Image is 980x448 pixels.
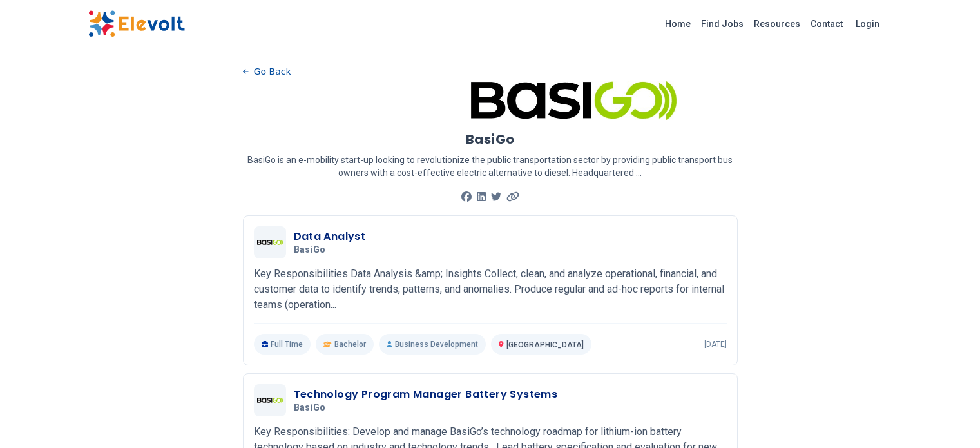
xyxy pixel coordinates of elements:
[254,334,311,355] p: Full Time
[257,240,283,245] img: BasiGo
[254,226,727,355] a: BasiGoData AnalystBasiGoKey Responsibilities Data Analysis &amp; Insights Collect, clean, and ana...
[704,339,727,349] p: [DATE]
[294,244,326,256] span: BasiGo
[506,340,584,349] span: [GEOGRAPHIC_DATA]
[334,339,366,349] span: Bachelor
[294,387,558,402] h3: Technology Program Manager Battery Systems
[696,14,749,34] a: Find Jobs
[660,14,696,34] a: Home
[294,229,366,244] h3: Data Analyst
[379,334,486,355] p: Business Development
[257,398,283,403] img: BasiGo
[243,62,291,81] button: Go Back
[749,14,805,34] a: Resources
[471,81,677,120] img: BasiGo
[848,11,887,37] a: Login
[805,14,848,34] a: Contact
[88,10,185,37] img: Elevolt
[466,130,515,148] h1: BasiGo
[243,153,738,179] p: BasiGo is an e-mobility start-up looking to revolutionize the public transportation sector by pro...
[254,266,727,313] p: Key Responsibilities Data Analysis &amp; Insights Collect, clean, and analyze operational, financ...
[294,402,326,414] span: BasiGo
